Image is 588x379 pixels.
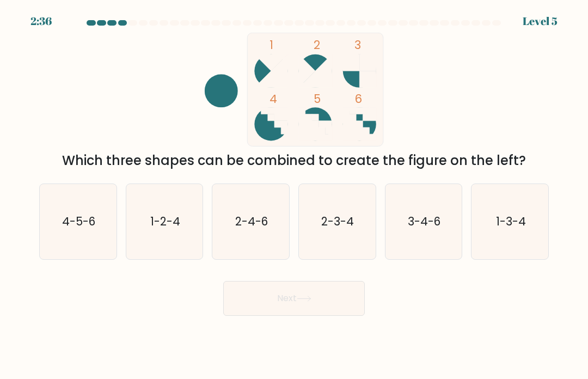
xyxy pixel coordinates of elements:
text: 1-2-4 [150,213,180,229]
tspan: 4 [269,91,277,107]
div: 2:36 [30,13,52,29]
div: Level 5 [523,13,558,29]
text: 3-4-6 [408,213,440,229]
tspan: 3 [354,37,361,53]
tspan: 6 [354,91,362,107]
text: 2-4-6 [235,213,268,229]
text: 4-5-6 [62,213,95,229]
div: Which three shapes can be combined to create the figure on the left? [46,151,542,170]
text: 1-3-4 [495,213,525,229]
tspan: 5 [314,91,321,107]
tspan: 2 [314,37,320,53]
tspan: 1 [269,37,273,53]
text: 2-3-4 [322,213,354,229]
button: Next [223,281,365,316]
